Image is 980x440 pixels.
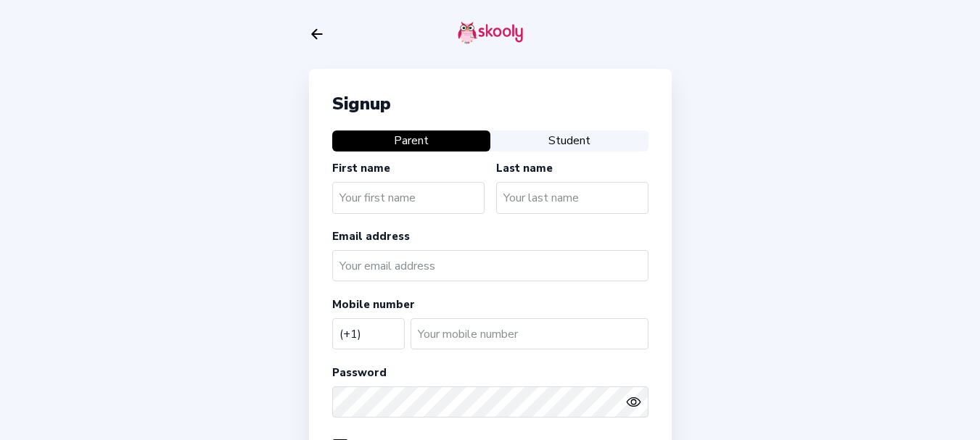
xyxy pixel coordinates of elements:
[332,297,415,312] label: Mobile number
[332,92,648,115] div: Signup
[496,161,553,175] label: Last name
[490,130,648,151] button: Student
[626,394,641,410] ion-icon: eye outline
[332,229,410,244] label: Email address
[332,130,490,151] button: Parent
[626,394,648,410] button: eye outlineeye off outline
[309,26,325,42] button: arrow back outline
[458,21,523,44] img: skooly-logo.png
[332,161,390,175] label: First name
[332,250,648,281] input: Your email address
[332,365,387,380] label: Password
[411,318,648,349] input: Your mobile number
[496,182,648,213] input: Your last name
[332,182,485,213] input: Your first name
